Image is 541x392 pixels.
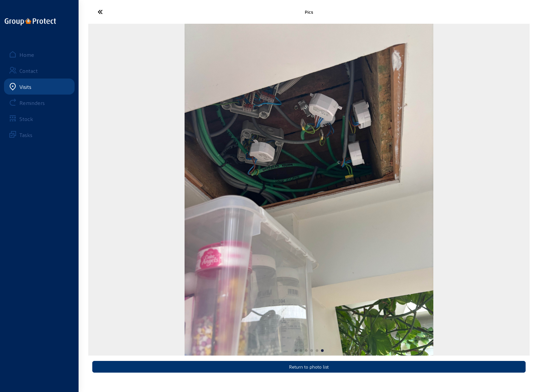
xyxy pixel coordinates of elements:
button: Return to photo list [92,361,526,373]
div: Contact [19,68,38,74]
div: Reminders [19,100,45,106]
a: Contact [4,62,75,79]
img: 460b070c-a1ab-ee25-c88f-4bb15288a145.jpeg [185,24,434,356]
div: Visits [19,84,31,90]
div: Tasks [19,132,32,138]
a: Home [4,46,75,62]
a: Reminders [4,95,75,111]
a: Stock [4,111,75,127]
a: Tasks [4,127,75,143]
div: Pics [162,9,456,15]
div: Stock [19,116,33,122]
div: Home [19,51,34,58]
swiper-slide: 6 / 6 [88,24,530,356]
a: Visits [4,79,75,95]
img: logo-oneline.png [5,18,56,25]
